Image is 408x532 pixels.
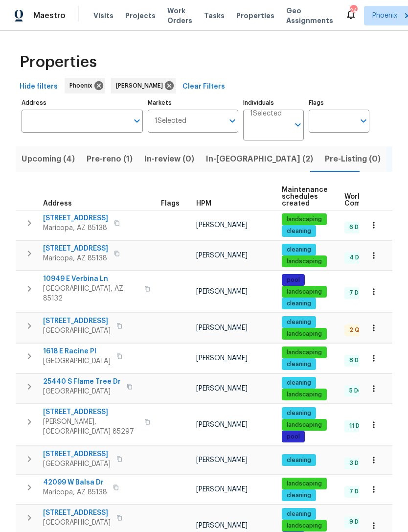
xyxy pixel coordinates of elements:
[226,114,239,128] button: Open
[43,508,111,518] span: [STREET_ADDRESS]
[206,152,313,166] span: In-[GEOGRAPHIC_DATA] (2)
[43,518,111,528] span: [GEOGRAPHIC_DATA]
[16,78,62,96] button: Hide filters
[43,254,108,263] span: Maricopa, AZ 85138
[196,457,248,463] span: [PERSON_NAME]
[196,486,248,493] span: [PERSON_NAME]
[196,421,248,428] span: [PERSON_NAME]
[20,81,58,93] span: Hide filters
[182,81,225,93] span: Clear Filters
[196,385,248,392] span: [PERSON_NAME]
[43,274,138,284] span: 10949 E Verbina Ln
[283,257,326,266] span: landscaping
[283,379,315,387] span: cleaning
[43,223,108,233] span: Maricopa, AZ 85138
[357,114,370,128] button: Open
[43,487,107,497] span: Maricopa, AZ 85138
[144,152,194,166] span: In-review (0)
[286,6,333,25] span: Geo Assignments
[283,522,326,530] span: landscaping
[43,407,138,417] span: [STREET_ADDRESS]
[325,152,381,166] span: Pre-Listing (0)
[344,193,406,207] span: Work Order Completion
[283,456,315,464] span: cleaning
[179,78,229,96] button: Clear Filters
[43,316,111,326] span: [STREET_ADDRESS]
[345,326,368,334] span: 2 QC
[283,491,315,500] span: cleaning
[65,78,105,93] div: Phoenix
[345,289,374,297] span: 7 Done
[283,330,326,338] span: landscaping
[283,215,326,224] span: landscaping
[283,246,315,254] span: cleaning
[236,11,274,21] span: Properties
[345,387,373,395] span: 5 Done
[155,117,186,125] span: 1 Selected
[43,356,111,366] span: [GEOGRAPHIC_DATA]
[283,360,315,369] span: cleaning
[283,318,315,326] span: cleaning
[283,421,326,429] span: landscaping
[283,276,304,284] span: pool
[350,6,357,16] div: 24
[282,186,328,207] span: Maintenance schedules created
[345,518,374,526] span: 9 Done
[111,78,176,93] div: [PERSON_NAME]
[43,478,107,487] span: 42099 W Balsa Dr
[148,100,239,106] label: Markets
[43,417,138,437] span: [PERSON_NAME], [GEOGRAPHIC_DATA] 85297
[20,57,97,67] span: Properties
[22,152,75,166] span: Upcoming (4)
[372,11,397,21] span: Phoenix
[69,81,96,91] span: Phoenix
[43,326,111,336] span: [GEOGRAPHIC_DATA]
[345,223,374,231] span: 6 Done
[43,213,108,223] span: [STREET_ADDRESS]
[43,459,111,469] span: [GEOGRAPHIC_DATA]
[283,348,326,357] span: landscaping
[43,244,108,254] span: [STREET_ADDRESS]
[196,324,248,331] span: [PERSON_NAME]
[283,480,326,488] span: landscaping
[87,152,133,166] span: Pre-reno (1)
[345,356,374,365] span: 8 Done
[283,409,315,417] span: cleaning
[43,284,138,303] span: [GEOGRAPHIC_DATA], AZ 85132
[43,377,121,387] span: 25440 S Flame Tree Dr
[283,433,304,441] span: pool
[283,300,315,308] span: cleaning
[291,118,305,132] button: Open
[309,100,369,106] label: Flags
[243,100,304,106] label: Individuals
[43,387,121,396] span: [GEOGRAPHIC_DATA]
[204,12,225,19] span: Tasks
[196,222,248,229] span: [PERSON_NAME]
[283,227,315,235] span: cleaning
[167,6,192,25] span: Work Orders
[283,391,326,399] span: landscaping
[196,252,248,259] span: [PERSON_NAME]
[345,422,375,430] span: 11 Done
[116,81,167,91] span: [PERSON_NAME]
[130,114,144,128] button: Open
[33,11,66,21] span: Maestro
[196,522,248,529] span: [PERSON_NAME]
[283,510,315,518] span: cleaning
[161,200,180,207] span: Flags
[22,100,143,106] label: Address
[345,487,374,496] span: 7 Done
[43,347,111,356] span: 1618 E Racine Pl
[93,11,113,21] span: Visits
[250,110,282,118] span: 1 Selected
[196,355,248,362] span: [PERSON_NAME]
[125,11,156,21] span: Projects
[345,254,374,262] span: 4 Done
[345,459,374,467] span: 3 Done
[196,288,248,295] span: [PERSON_NAME]
[43,200,72,207] span: Address
[196,200,211,207] span: HPM
[283,288,326,296] span: landscaping
[43,449,111,459] span: [STREET_ADDRESS]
